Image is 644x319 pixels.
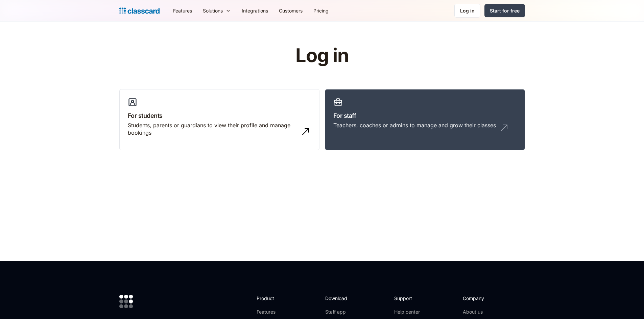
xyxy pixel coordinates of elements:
div: Solutions [203,7,223,14]
a: Features [257,309,293,315]
div: Solutions [197,3,236,18]
a: Customers [273,3,308,18]
a: For studentsStudents, parents or guardians to view their profile and manage bookings [119,89,319,151]
a: Pricing [308,3,334,18]
h1: Log in [215,45,429,66]
div: Log in [460,7,475,14]
h2: Download [325,295,353,302]
a: For staffTeachers, coaches or admins to manage and grow their classes [325,89,525,151]
div: Students, parents or guardians to view their profile and manage bookings [128,122,297,137]
h3: For staff [333,111,517,120]
a: Help center [394,309,422,315]
a: Integrations [236,3,273,18]
a: Start for free [484,4,525,17]
a: About us [463,309,508,315]
h2: Product [257,295,293,302]
h2: Company [463,295,508,302]
a: Features [168,3,197,18]
h3: For students [128,111,311,120]
h2: Support [394,295,422,302]
a: Staff app [325,309,353,315]
div: Teachers, coaches or admins to manage and grow their classes [333,122,496,129]
a: Log in [454,4,480,18]
a: Logo [119,6,160,16]
div: Start for free [490,7,520,14]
